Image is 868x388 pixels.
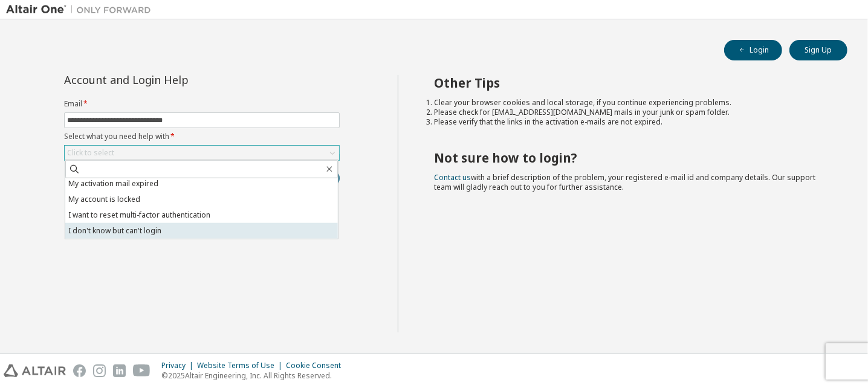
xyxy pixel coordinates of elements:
li: Please verify that the links in the activation e-mails are not expired. [435,117,826,127]
p: © 2025 Altair Engineering, Inc. All Rights Reserved. [161,370,348,381]
li: Please check for [EMAIL_ADDRESS][DOMAIN_NAME] mails in your junk or spam folder. [435,108,826,117]
h2: Other Tips [435,75,826,91]
a: Contact us [435,172,471,183]
img: youtube.svg [133,364,151,377]
button: Login [724,40,782,60]
label: Email [64,99,340,109]
div: Click to select [67,148,114,158]
img: linkedin.svg [113,364,126,377]
img: facebook.svg [73,364,86,377]
div: Account and Login Help [64,75,285,85]
button: Sign Up [789,40,847,60]
li: My activation mail expired [65,176,338,192]
div: Website Terms of Use [197,361,286,370]
label: Select what you need help with [64,132,340,141]
span: with a brief description of the problem, your registered e-mail id and company details. Our suppo... [435,172,816,192]
li: Clear your browser cookies and local storage, if you continue experiencing problems. [435,98,826,108]
div: Cookie Consent [286,361,348,370]
img: instagram.svg [93,364,106,377]
img: Altair One [6,4,157,16]
img: altair_logo.svg [4,364,66,377]
div: Click to select [65,146,339,160]
div: Privacy [161,361,197,370]
h2: Not sure how to login? [435,150,826,166]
